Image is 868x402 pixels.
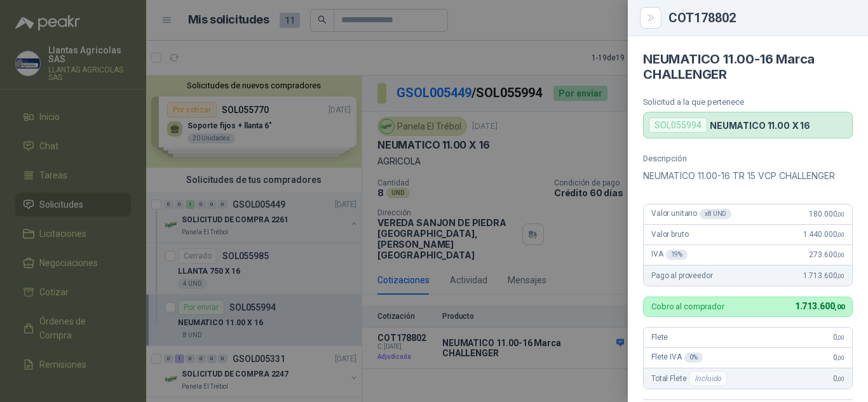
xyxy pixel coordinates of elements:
span: ,00 [837,334,844,341]
span: 1.713.600 [803,271,844,280]
span: Pago al proveedor [651,271,713,280]
h4: NEUMATICO 11.00-16 Marca CHALLENGER [643,51,853,82]
span: ,00 [837,211,844,218]
span: 0 [833,333,844,342]
span: ,00 [837,231,844,238]
span: Flete IVA [651,352,703,363]
p: Solicitud a la que pertenece [643,97,853,107]
span: Total Flete [651,371,729,386]
div: x 8 UND [700,209,731,219]
div: SOL055994 [649,117,707,133]
span: Valor unitario [651,209,731,219]
span: ,00 [837,272,844,279]
p: NEUMATICO 11.00-16 TR 15 VCP CHALLENGER [643,168,853,184]
span: ,00 [834,303,844,311]
span: ,00 [837,375,844,382]
span: 0 [833,353,844,362]
span: Valor bruto [651,230,688,239]
span: IVA [651,250,688,260]
span: 0 [833,374,844,383]
div: 0 % [684,352,703,363]
div: Incluido [689,371,727,386]
div: COT178802 [668,11,853,24]
span: 273.600 [809,250,844,259]
span: 1.440.000 [803,230,844,239]
p: NEUMATICO 11.00 X 16 [710,120,810,131]
span: 180.000 [809,210,844,218]
span: ,00 [837,354,844,361]
span: 1.713.600 [795,301,844,311]
div: 19 % [666,250,688,260]
span: ,00 [837,251,844,258]
button: Close [643,10,658,25]
p: Cobro al comprador [651,302,724,311]
p: Descripción [643,154,853,163]
span: Flete [651,333,668,342]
